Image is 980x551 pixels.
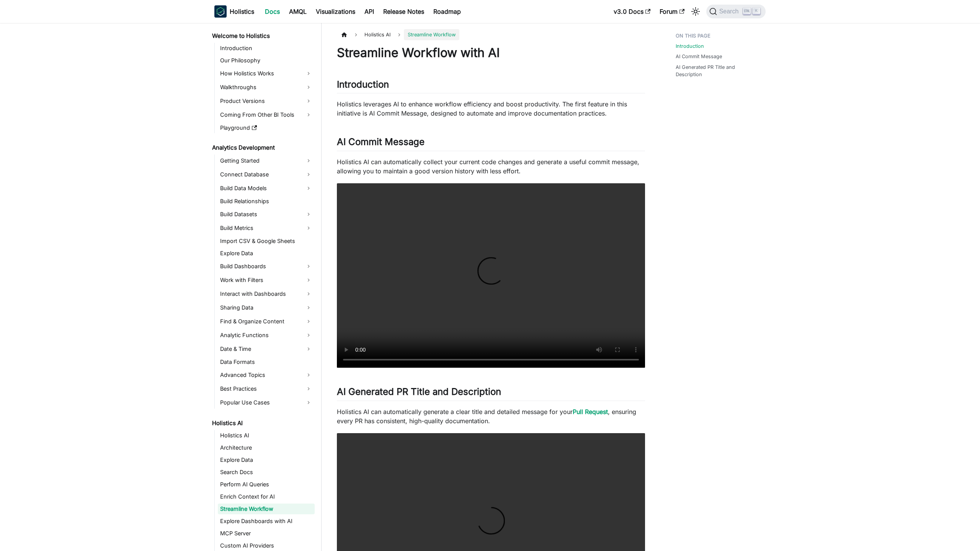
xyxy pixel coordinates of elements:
[311,5,360,18] a: Visualizations
[218,302,315,314] a: Sharing Data
[429,5,465,18] a: Roadmap
[214,5,254,18] a: HolisticsHolistics
[284,5,311,18] a: AMQL
[218,67,315,80] a: How Holistics Works
[218,383,315,395] a: Best Practices
[218,343,315,355] a: Date & Time
[337,157,645,176] p: Holistics AI can automatically collect your current code changes and generate a useful commit mes...
[676,53,722,60] a: AI Commit Message
[337,183,645,368] video: Your browser does not support embedding video, but you can .
[337,79,645,93] h2: Introduction
[218,479,315,490] a: Perform AI Queries
[676,42,704,50] a: Introduction
[218,43,315,54] a: Introduction
[218,430,315,441] a: Holistics AI
[218,274,315,286] a: Work with Filters
[655,5,689,18] a: Forum
[218,168,315,181] a: Connect Database
[218,504,315,514] a: Streamline Workflow
[218,369,315,381] a: Advanced Topics
[218,467,315,478] a: Search Docs
[360,5,379,18] a: API
[706,5,766,18] button: Search (Ctrl+K)
[218,329,315,341] a: Analytic Functions
[218,540,315,551] a: Custom AI Providers
[337,136,645,151] h2: AI Commit Message
[717,8,743,15] span: Search
[218,248,315,259] a: Explore Data
[337,45,645,60] h1: Streamline Workflow with AI
[218,109,315,121] a: Coming From Other BI Tools
[337,99,645,118] p: Holistics leverages AI to enhance workflow efficiency and boost productivity. The first feature i...
[218,55,315,66] a: Our Philosophy
[218,236,315,246] a: Import CSV & Google Sheets
[218,442,315,453] a: Architecture
[218,491,315,502] a: Enrich Context for AI
[218,196,315,207] a: Build Relationships
[218,208,315,220] a: Build Datasets
[337,407,645,425] p: Holistics AI can automatically generate a clear title and detailed message for your , ensuring ev...
[210,418,315,429] a: Holistics AI
[573,408,608,416] a: Pull Request
[337,29,645,40] nav: Breadcrumbs
[218,122,315,133] a: Playground
[361,29,394,40] span: Holistics AI
[218,182,315,194] a: Build Data Models
[207,23,322,551] nav: Docs sidebar
[214,5,227,18] img: Holistics
[218,95,315,107] a: Product Versions
[218,357,315,367] a: Data Formats
[218,455,315,465] a: Explore Data
[218,315,315,328] a: Find & Organize Content
[404,29,459,40] span: Streamline Workflow
[218,528,315,539] a: MCP Server
[210,142,315,153] a: Analytics Development
[689,5,702,18] button: Switch between dark and light mode (currently light mode)
[230,7,254,16] b: Holistics
[218,396,315,409] a: Popular Use Cases
[337,386,645,401] h2: AI Generated PR Title and Description
[218,222,315,234] a: Build Metrics
[260,5,284,18] a: Docs
[218,516,315,527] a: Explore Dashboards with AI
[337,29,351,40] a: Home page
[210,31,315,41] a: Welcome to Holistics
[218,260,315,272] a: Build Dashboards
[218,155,315,167] a: Getting Started
[753,8,760,15] kbd: K
[609,5,655,18] a: v3.0 Docs
[218,288,315,300] a: Interact with Dashboards
[379,5,429,18] a: Release Notes
[218,81,315,93] a: Walkthroughs
[676,64,761,78] a: AI Generated PR Title and Description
